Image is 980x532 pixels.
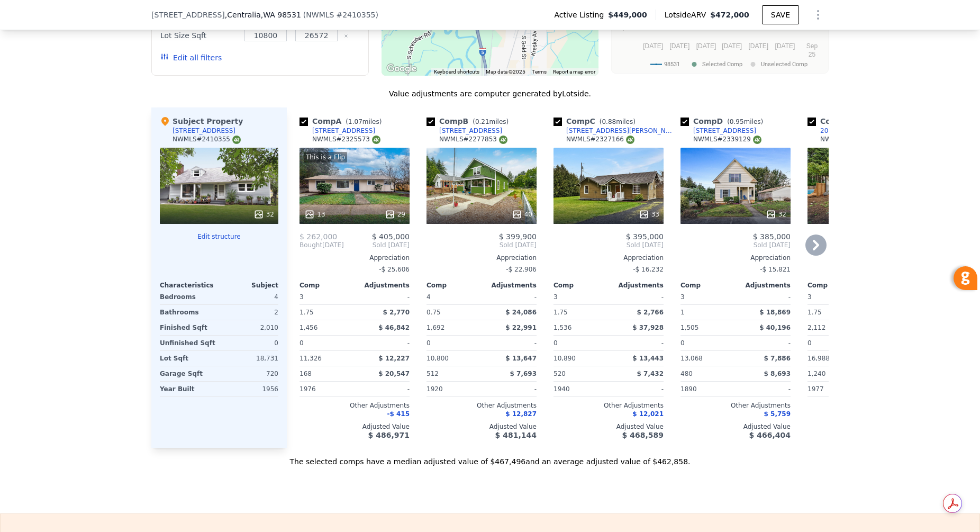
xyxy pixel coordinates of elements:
div: - [611,382,664,396]
div: 13 [304,209,325,220]
div: 2 [221,305,278,320]
div: 32 [253,209,274,220]
div: NWMLS # 2325573 [312,135,380,144]
img: NWMLS Logo [499,136,507,144]
span: $ 37,928 [632,324,664,331]
span: , WA 98531 [261,11,301,19]
span: -$ 16,232 [633,266,664,273]
div: Unfinished Sqft [160,336,217,350]
span: 10,890 [553,355,576,362]
button: Show Options [807,4,829,25]
button: Edit structure [160,232,278,241]
span: ( miles) [468,118,513,125]
span: $ 12,227 [378,355,410,362]
text: 25 [809,51,816,58]
div: NWMLS # 2277853 [439,135,507,144]
div: Subject Property [160,116,243,127]
div: [DATE] [300,241,344,249]
div: 2020 [PERSON_NAME] [820,127,891,135]
div: Comp [807,281,863,290]
span: 16,988 [807,355,830,362]
button: Edit all filters [160,52,222,63]
a: 2020 [PERSON_NAME] [807,127,891,135]
div: Appreciation [680,254,791,262]
div: 1976 [300,382,352,396]
div: 1890 [680,382,733,396]
span: 0 [300,339,304,347]
a: [STREET_ADDRESS] [427,127,502,135]
span: 512 [427,370,439,377]
span: ( miles) [341,118,386,125]
span: $ 395,000 [626,232,664,241]
div: - [738,290,791,304]
div: Lot Size Sqft [160,28,238,43]
div: This is a Flip [304,152,347,163]
div: Adjusted Value [427,422,537,431]
div: Appreciation [427,254,537,262]
a: Open this area in Google Maps (opens a new window) [384,62,419,76]
span: $ 46,842 [378,324,410,331]
text: [DATE] [643,42,663,50]
span: $449,000 [608,10,647,20]
span: -$ 25,606 [379,266,410,273]
span: $ 399,900 [499,232,537,241]
text: [DATE] [775,42,795,50]
div: Adjustments [355,281,410,290]
span: 1,505 [680,324,698,331]
span: $ 468,589 [622,431,664,439]
div: NWMLS # 2327166 [566,135,634,144]
span: $ 22,991 [505,324,537,331]
span: $ 7,693 [510,370,537,377]
img: NWMLS Logo [232,136,241,144]
div: [STREET_ADDRESS] [312,127,375,135]
span: 1,692 [427,324,444,331]
div: Adjusted Value [680,422,791,431]
span: , Centralia [225,10,301,20]
span: Bought [300,241,322,249]
div: 29 [385,209,405,220]
div: Adjustments [736,281,791,290]
div: [STREET_ADDRESS] [173,127,235,135]
span: 1,456 [300,324,317,331]
div: 1977 [807,382,860,396]
a: [STREET_ADDRESS][PERSON_NAME] [553,127,676,135]
span: 520 [553,370,566,377]
img: Google [384,62,419,76]
div: [STREET_ADDRESS][PERSON_NAME] [566,127,676,135]
span: [STREET_ADDRESS] [151,10,225,20]
div: 1.75 [300,305,352,320]
div: Other Adjustments [427,401,537,410]
div: Comp D [680,116,767,127]
span: $ 12,827 [505,410,537,418]
div: Lot Sqft [160,351,217,366]
button: Keyboard shortcuts [434,68,479,76]
div: 18,731 [221,351,278,366]
div: Comp B [427,116,513,127]
div: Comp [300,281,355,290]
span: 1,240 [807,370,825,377]
span: Sold [DATE] [553,241,664,249]
text: [DATE] [696,42,716,50]
text: Sep [806,42,818,50]
div: Other Adjustments [553,401,664,410]
span: $ 18,869 [759,309,791,316]
div: Subject [219,281,278,290]
div: Comp A [300,116,386,127]
div: - [484,290,537,304]
div: Adjustments [482,281,537,290]
div: Adjusted Value [553,422,664,431]
div: Comp [553,281,609,290]
div: The selected comps have a median adjusted value of $467,496 and an average adjusted value of $462... [151,448,829,467]
div: - [357,290,410,304]
div: 40 [512,209,532,220]
div: Finished Sqft [160,320,217,335]
div: Year Built [160,382,217,396]
span: $ 40,196 [759,324,791,331]
img: NWMLS Logo [753,136,761,144]
text: Selected Comp [702,61,742,68]
div: - [611,336,664,350]
button: SAVE [762,5,799,24]
text: [DATE] [748,42,768,50]
span: $ 20,547 [378,370,410,377]
span: $ 13,443 [632,355,664,362]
